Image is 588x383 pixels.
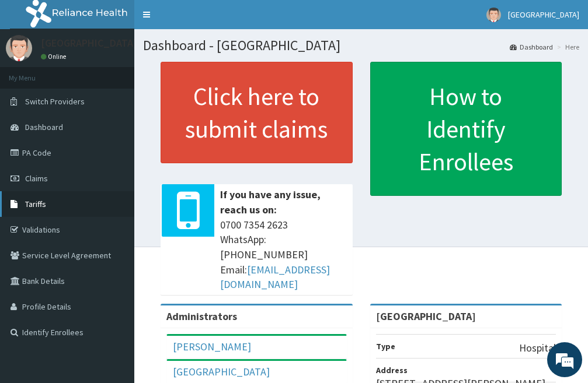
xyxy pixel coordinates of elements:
span: Claims [25,173,48,184]
a: Online [41,52,69,61]
b: Address [376,365,408,375]
span: Dashboard [25,122,63,132]
img: User Image [6,35,32,61]
span: 0700 7354 2623 WhatsApp: [PHONE_NUMBER] Email: [220,217,347,293]
img: User Image [486,8,501,22]
span: Switch Providers [25,96,85,107]
a: [PERSON_NAME] [173,340,251,353]
strong: [GEOGRAPHIC_DATA] [376,310,476,323]
a: Click here to submit claims [161,62,353,163]
p: Hospital [519,340,556,356]
b: If you have any issue, reach us on: [220,188,321,216]
a: Dashboard [510,42,553,52]
b: Administrators [166,310,237,323]
b: Type [376,341,395,352]
a: How to Identify Enrollees [370,62,562,196]
span: Tariffs [25,199,46,209]
a: [EMAIL_ADDRESS][DOMAIN_NAME] [220,263,330,291]
h1: Dashboard - [GEOGRAPHIC_DATA] [143,38,579,53]
span: [GEOGRAPHIC_DATA] [508,9,579,20]
a: [GEOGRAPHIC_DATA] [173,365,270,378]
li: Here [554,42,579,52]
p: [GEOGRAPHIC_DATA] [41,38,137,48]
